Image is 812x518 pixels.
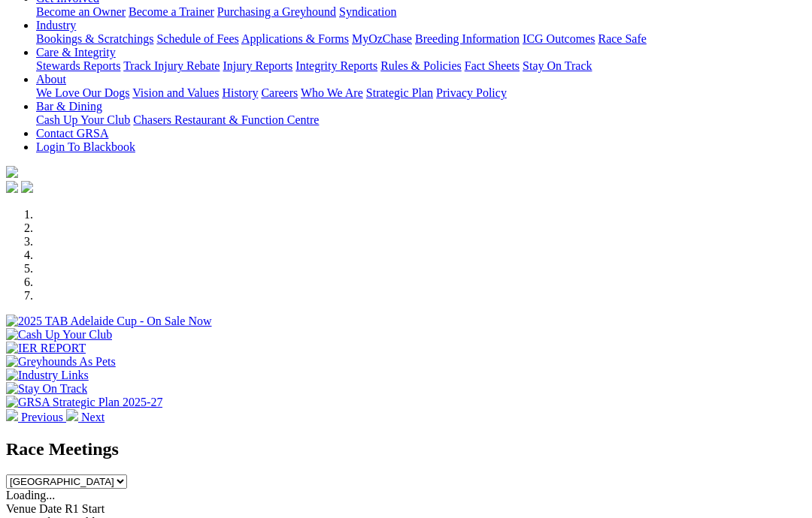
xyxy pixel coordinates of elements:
[36,73,66,86] a: About
[523,59,592,72] a: Stay On Track
[6,411,66,423] a: Previous
[6,439,806,459] h2: Race Meetings
[6,181,18,193] img: facebook.svg
[380,59,462,72] a: Rules & Policies
[39,502,62,515] span: Date
[6,369,89,382] img: Industry Links
[6,409,18,421] img: chevron-left-pager-white.svg
[6,382,87,396] img: Stay On Track
[36,32,806,46] div: Industry
[36,32,153,45] a: Bookings & Scratchings
[295,59,377,72] a: Integrity Reports
[36,113,130,126] a: Cash Up Your Club
[36,59,806,73] div: Care & Integrity
[36,140,135,153] a: Login To Blackbook
[261,86,298,99] a: Careers
[6,328,112,342] img: Cash Up Your Club
[6,396,162,409] img: GRSA Strategic Plan 2025-27
[241,32,349,45] a: Applications & Forms
[36,46,116,59] a: Care & Integrity
[123,59,220,72] a: Track Injury Rebate
[65,502,105,515] span: R1 Start
[133,113,319,126] a: Chasers Restaurant & Function Centre
[21,411,63,423] span: Previous
[81,411,105,423] span: Next
[339,5,396,18] a: Syndication
[36,86,806,100] div: About
[6,166,18,178] img: logo-grsa-white.png
[223,59,292,72] a: Injury Reports
[132,86,219,99] a: Vision and Values
[36,127,108,140] a: Contact GRSA
[6,342,86,355] img: IER REPORT
[36,86,129,99] a: We Love Our Dogs
[415,32,520,45] a: Breeding Information
[352,32,412,45] a: MyOzChase
[36,5,806,19] div: Get Involved
[66,411,105,423] a: Next
[36,59,120,72] a: Stewards Reports
[6,502,36,515] span: Venue
[156,32,238,45] a: Schedule of Fees
[436,86,507,99] a: Privacy Policy
[6,355,116,369] img: Greyhounds As Pets
[36,113,806,127] div: Bar & Dining
[36,5,126,18] a: Become an Owner
[36,19,76,32] a: Industry
[6,315,212,328] img: 2025 TAB Adelaide Cup - On Sale Now
[465,59,520,72] a: Fact Sheets
[301,86,363,99] a: Who We Are
[36,100,102,113] a: Bar & Dining
[598,32,646,45] a: Race Safe
[217,5,336,18] a: Purchasing a Greyhound
[366,86,433,99] a: Strategic Plan
[523,32,595,45] a: ICG Outcomes
[66,409,78,421] img: chevron-right-pager-white.svg
[21,181,33,193] img: twitter.svg
[6,489,55,501] span: Loading...
[129,5,214,18] a: Become a Trainer
[222,86,258,99] a: History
